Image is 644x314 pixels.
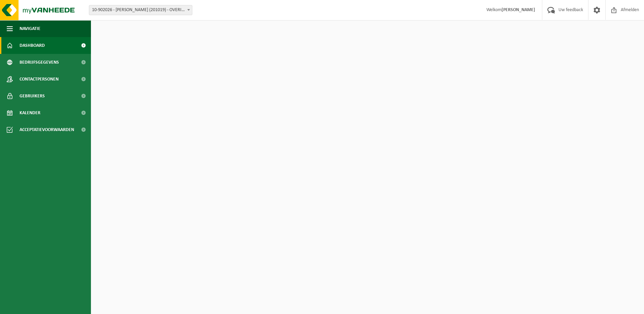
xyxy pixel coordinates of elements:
[20,88,45,104] span: Gebruikers
[89,5,192,15] span: 10-902026 - AVA OVERIJSE (201019) - OVERIJSE
[20,37,45,54] span: Dashboard
[20,104,40,121] span: Kalender
[20,20,40,37] span: Navigatie
[502,7,535,12] strong: [PERSON_NAME]
[20,54,59,71] span: Bedrijfsgegevens
[20,121,74,138] span: Acceptatievoorwaarden
[89,5,192,15] span: 10-902026 - AVA OVERIJSE (201019) - OVERIJSE
[20,71,59,88] span: Contactpersonen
